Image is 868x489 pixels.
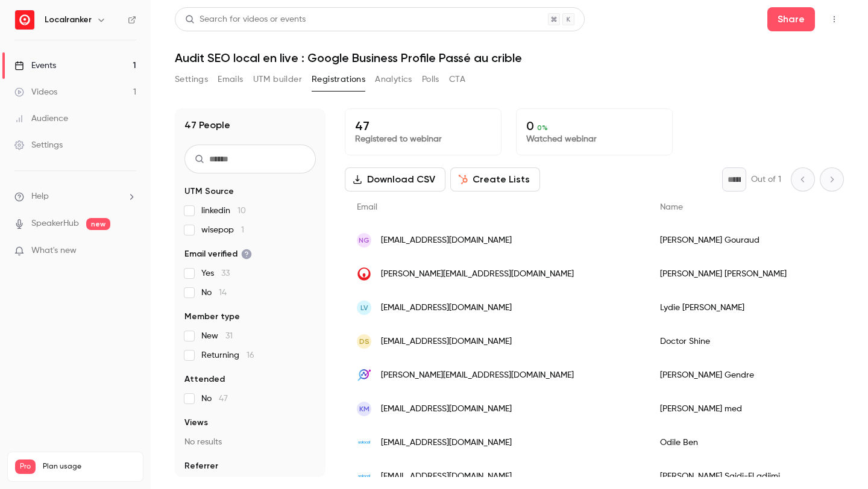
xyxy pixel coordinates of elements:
button: Analytics [375,70,412,89]
span: 10 [237,207,246,215]
div: Search for videos or events [185,13,306,26]
span: wisepop [201,224,244,236]
span: Member type [184,311,240,323]
span: 31 [225,332,233,340]
div: Settings [14,139,63,151]
span: No [201,287,227,299]
span: Name [660,203,683,211]
button: Create Lists [450,167,540,192]
h1: Audit SEO local en live : Google Business Profile Passé au crible [175,51,844,65]
span: [EMAIL_ADDRESS][DOMAIN_NAME] [381,470,512,483]
span: 16 [247,351,254,360]
div: Events [14,60,56,72]
span: NG [359,235,370,246]
span: DS [359,336,370,347]
span: Returning [201,349,254,361]
button: Settings [175,70,208,89]
span: Attended [184,373,225,385]
li: help-dropdown-opener [14,190,136,203]
div: Audience [14,113,68,125]
h6: Localranker [45,14,92,26]
img: beyooz.fr [357,368,371,382]
div: Videos [14,86,57,98]
img: solocal.com [357,435,371,450]
p: 47 [355,119,491,133]
h1: 47 People [184,118,230,132]
span: LV [360,302,368,313]
span: Referrer [184,460,218,472]
a: SpeakerHub [31,217,79,230]
button: Polls [422,70,439,89]
span: [PERSON_NAME][EMAIL_ADDRESS][DOMAIN_NAME] [381,268,574,281]
span: [EMAIL_ADDRESS][DOMAIN_NAME] [381,234,512,247]
p: Out of 1 [751,173,781,185]
button: Download CSV [345,167,445,192]
span: 1 [241,226,244,234]
button: Share [767,7,815,31]
button: UTM builder [253,70,302,89]
p: 0 [526,119,662,133]
span: New [201,330,233,342]
span: new [86,218,110,230]
p: Watched webinar [526,133,662,145]
span: [EMAIL_ADDRESS][DOMAIN_NAME] [381,302,512,314]
span: Help [31,190,49,203]
span: UTM Source [184,185,234,198]
span: What's new [31,244,77,257]
span: Plan usage [43,462,136,472]
img: solocal.com [357,469,371,484]
span: 33 [221,269,230,278]
span: [EMAIL_ADDRESS][DOMAIN_NAME] [381,403,512,416]
span: [EMAIL_ADDRESS][DOMAIN_NAME] [381,437,512,449]
span: Email verified [184,248,252,260]
span: 14 [219,288,227,297]
button: Registrations [312,70,365,89]
button: CTA [449,70,465,89]
span: Pro [15,459,36,474]
span: [PERSON_NAME][EMAIL_ADDRESS][DOMAIN_NAME] [381,369,574,382]
span: 0 % [537,123,548,132]
span: No [201,393,228,405]
span: 47 [219,394,228,403]
img: Localranker [15,10,34,30]
span: km [359,403,370,414]
span: [EMAIL_ADDRESS][DOMAIN_NAME] [381,335,512,348]
p: No results [184,436,316,448]
button: Emails [218,70,243,89]
span: Email [357,203,377,211]
p: Registered to webinar [355,133,491,145]
img: veolia.com [357,267,371,281]
span: linkedin [201,205,246,217]
span: Yes [201,267,230,279]
span: Views [184,417,208,429]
